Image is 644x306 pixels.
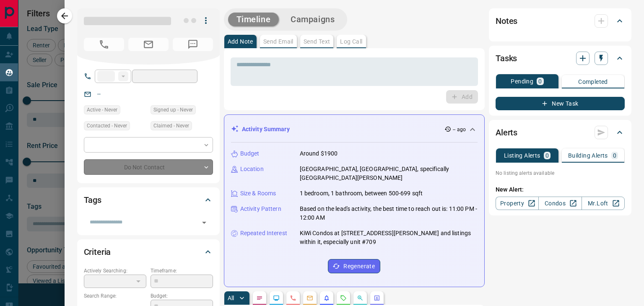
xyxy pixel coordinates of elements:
[87,122,127,130] span: Contacted - Never
[128,38,169,51] span: No Email
[496,122,625,143] div: Alerts
[300,149,338,158] p: Around $1900
[228,39,253,44] p: Add Note
[84,38,124,51] span: No Number
[496,52,517,65] h2: Tasks
[496,197,539,210] a: Property
[231,122,478,137] div: Activity Summary-- ago
[538,197,582,210] a: Condos
[538,78,542,84] p: 0
[282,13,343,26] button: Campaigns
[97,91,101,97] a: --
[374,295,380,301] svg: Agent Actions
[228,295,234,301] p: All
[151,292,213,300] p: Budget:
[153,106,193,114] span: Signed up - Never
[496,169,625,177] p: No listing alerts available
[496,14,517,28] h2: Notes
[496,97,625,110] button: New Task
[496,185,625,194] p: New Alert:
[453,126,466,133] p: -- ago
[84,245,111,259] h2: Criteria
[173,38,213,51] span: No Number
[84,190,213,210] div: Tags
[153,122,189,130] span: Claimed - Never
[84,242,213,262] div: Criteria
[240,165,264,174] p: Location
[582,197,625,210] a: Mr.Loft
[357,295,364,301] svg: Opportunities
[240,205,281,213] p: Activity Pattern
[242,125,290,134] p: Activity Summary
[240,149,260,158] p: Budget
[496,48,625,68] div: Tasks
[496,126,517,139] h2: Alerts
[84,193,101,207] h2: Tags
[256,295,263,301] svg: Notes
[228,13,279,26] button: Timeline
[84,292,146,300] p: Search Range:
[84,159,213,175] div: Do Not Contact
[273,295,280,301] svg: Lead Browsing Activity
[300,229,478,246] p: KiWi Condos at [STREET_ADDRESS][PERSON_NAME] and listings within it, especially unit #709
[240,229,287,238] p: Repeated Interest
[496,11,625,31] div: Notes
[84,267,146,275] p: Actively Searching:
[300,165,478,182] p: [GEOGRAPHIC_DATA], [GEOGRAPHIC_DATA], specifically [GEOGRAPHIC_DATA][PERSON_NAME]
[568,153,608,158] p: Building Alerts
[87,106,117,114] span: Active - Never
[323,295,330,301] svg: Listing Alerts
[198,217,210,228] button: Open
[578,79,608,85] p: Completed
[290,295,296,301] svg: Calls
[300,205,478,222] p: Based on the lead's activity, the best time to reach out is: 11:00 PM - 12:00 AM
[504,153,540,158] p: Listing Alerts
[306,295,313,301] svg: Emails
[340,295,347,301] svg: Requests
[511,78,533,84] p: Pending
[240,189,276,198] p: Size & Rooms
[151,267,213,275] p: Timeframe:
[300,189,423,198] p: 1 bedroom, 1 bathroom, between 500-699 sqft
[613,153,616,158] p: 0
[545,153,549,158] p: 0
[328,259,380,273] button: Regenerate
